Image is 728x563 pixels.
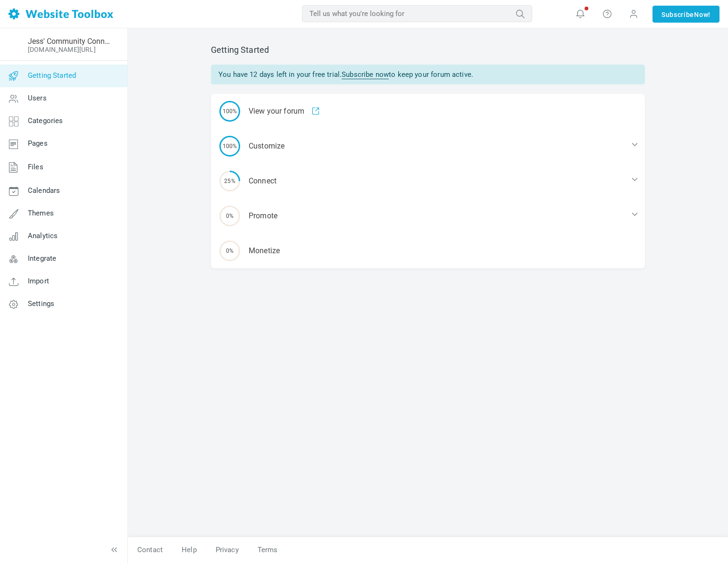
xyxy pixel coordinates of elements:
div: View your forum [211,94,645,129]
div: You have 12 days left in your free trial. to keep your forum active. [211,65,645,84]
h2: Getting Started [211,45,645,55]
span: 0% [219,240,240,261]
span: Settings [28,299,54,308]
span: Categories [28,116,63,125]
a: Privacy [206,542,248,558]
img: noun-guarantee-6363754-FFFFFF.png [6,37,21,52]
span: Users [28,94,47,102]
div: Customize [211,129,645,164]
div: Monetize [211,233,645,268]
span: Calendars [28,186,60,195]
span: Integrate [28,254,56,263]
a: Terms [248,542,287,558]
span: Analytics [28,232,58,240]
a: [DOMAIN_NAME][URL] [28,46,96,53]
a: Jess' Community Connection Corner [28,37,110,46]
a: 100% View your forum [211,94,645,129]
div: Connect [211,164,645,199]
a: 0% Monetize [211,233,645,268]
div: Promote [211,199,645,233]
span: Themes [28,209,54,217]
a: Subscribe now [342,70,389,79]
a: SubscribeNow! [653,6,720,23]
span: Import [28,277,49,285]
span: Pages [28,139,48,148]
a: Contact [128,542,172,558]
input: Tell us what you're looking for [302,5,532,22]
span: 0% [219,206,240,226]
a: Help [172,542,206,558]
span: Now! [694,9,711,20]
span: Getting Started [28,71,76,80]
span: 100% [219,136,240,157]
span: Files [28,163,43,171]
span: 100% [219,101,240,122]
span: 25% [219,171,240,191]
